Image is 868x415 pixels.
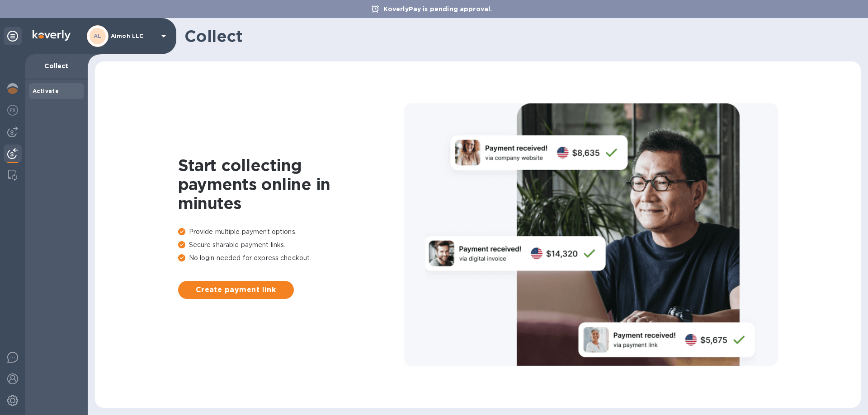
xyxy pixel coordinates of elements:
[379,5,497,14] p: KoverlyPay is pending approval.
[823,372,868,415] iframe: To enrich screen reader interactions, please activate Accessibility in Grammarly extension settings
[178,156,404,213] h1: Start collecting payments online in minutes
[94,33,102,39] b: AL
[184,27,854,46] h1: Collect
[178,253,404,263] p: No login needed for express checkout.
[33,30,71,41] img: Logo
[33,88,59,94] b: Activate
[178,227,404,237] p: Provide multiple payment options.
[33,61,80,70] p: Collect
[7,105,18,116] img: Foreign exchange
[185,284,287,295] span: Create payment link
[111,33,156,39] p: Aimoh LLC
[823,372,868,415] div: Chat Widget
[178,281,294,299] button: Create payment link
[178,240,404,250] p: Secure sharable payment links.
